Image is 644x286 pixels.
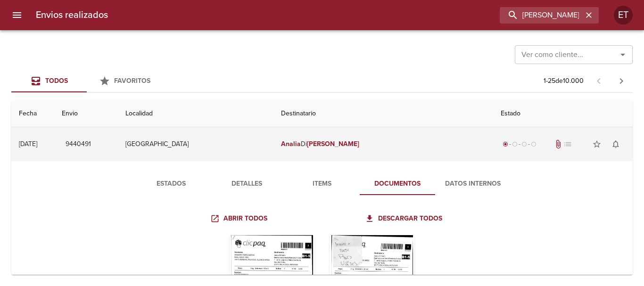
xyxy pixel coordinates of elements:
[553,139,563,149] span: Tiene documentos adjuntos
[54,100,118,127] th: Envio
[133,172,511,195] div: Tabs detalle de guia
[441,178,505,190] span: Datos Internos
[208,210,271,228] a: Abrir todos
[114,77,150,85] span: Favoritos
[587,135,606,154] button: Agregar a favoritos
[363,210,446,228] a: Descargar todos
[544,76,584,86] p: 1 - 25 de 10.000
[531,141,537,147] span: radio_button_unchecked
[614,6,633,25] div: Abrir información de usuario
[19,140,37,148] div: [DATE]
[118,127,273,161] td: [GEOGRAPHIC_DATA]
[290,178,354,190] span: Items
[273,100,493,127] th: Destinatario
[563,139,572,149] span: No tiene pedido asociado
[616,48,629,61] button: Abrir
[592,139,602,149] span: star_border
[281,140,301,148] em: Analia
[307,140,359,148] em: [PERSON_NAME]
[587,76,610,85] span: Pagina anterior
[36,8,108,23] h6: Envios realizados
[215,178,279,190] span: Detalles
[118,100,273,127] th: Localidad
[493,100,633,127] th: Estado
[512,141,518,147] span: radio_button_unchecked
[45,77,68,85] span: Todos
[212,213,267,225] span: Abrir todos
[139,178,203,190] span: Estados
[11,100,54,127] th: Fecha
[11,70,162,92] div: Tabs Envios
[610,70,633,92] span: Pagina siguiente
[501,139,538,149] div: Generado
[62,136,95,153] button: 9440491
[6,4,28,26] button: menu
[521,141,527,147] span: radio_button_unchecked
[365,178,429,190] span: Documentos
[367,213,442,225] span: Descargar todos
[614,6,633,25] div: ET
[503,141,508,147] span: radio_button_checked
[273,127,493,161] td: Di
[66,139,91,150] span: 9440491
[500,7,583,24] input: buscar
[611,139,620,149] span: notifications_none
